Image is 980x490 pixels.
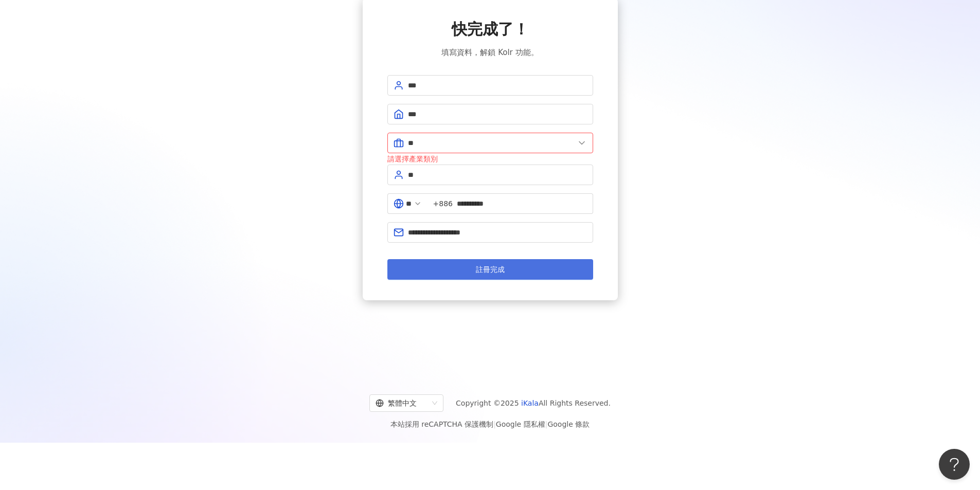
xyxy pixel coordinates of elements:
span: 填寫資料，解鎖 Kolr 功能。 [441,46,538,59]
span: | [545,420,548,428]
span: +886 [433,198,453,209]
div: 繁體中文 [376,395,428,411]
a: iKala [521,399,539,407]
div: 請選擇產業類別 [387,153,593,165]
span: | [493,420,496,428]
span: 註冊完成 [476,265,505,274]
span: Copyright © 2025 All Rights Reserved. [456,397,611,409]
a: Google 條款 [547,420,590,428]
a: Google 隱私權 [496,420,545,428]
button: 註冊完成 [387,259,593,280]
iframe: Help Scout Beacon - Open [939,449,970,480]
span: 快完成了！ [452,19,529,40]
span: 本站採用 reCAPTCHA 保護機制 [390,418,590,430]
